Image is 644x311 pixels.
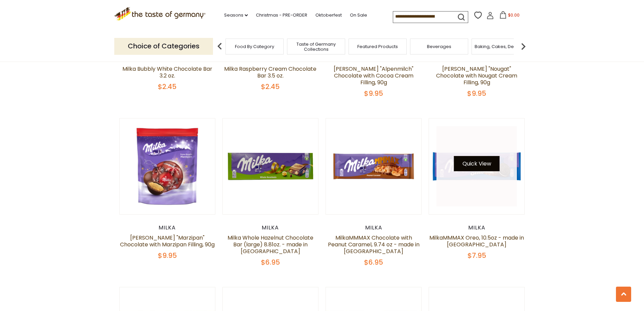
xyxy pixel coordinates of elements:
[158,251,177,260] span: $9.95
[517,40,530,53] img: next arrow
[224,65,316,80] a: Milka Raspberry Cream Chocolate Bar 3.5 oz.
[223,118,318,214] img: Milka
[436,65,517,86] a: [PERSON_NAME] "Nougat" Chocolate with Nougat Cream Filling, 90g
[222,55,319,62] div: Milka
[475,44,527,49] a: Baking, Cakes, Desserts
[429,55,525,62] div: Milka
[235,44,274,49] a: Food By Category
[122,65,212,80] a: Milka Bubbly White Chocolate Bar 3.2 oz.
[468,251,486,260] span: $7.95
[429,224,525,231] div: Milka
[315,12,342,19] a: Oktoberfest
[213,40,226,53] img: previous arrow
[158,82,176,91] span: $2.45
[350,12,367,19] a: On Sale
[467,89,486,98] span: $9.95
[114,38,213,54] p: Choice of Categories
[357,44,398,49] a: Featured Products
[364,89,383,98] span: $9.95
[429,234,524,248] a: MilkaMMMAX Oreo, 10.5oz - made in [GEOGRAPHIC_DATA]
[228,234,313,255] a: Milka Whole Hazelnut Chocolate Bar (large) 8.81oz. - made in [GEOGRAPHIC_DATA]
[289,42,343,52] a: Taste of Germany Collections
[495,11,524,21] button: $0.00
[261,258,280,267] span: $6.95
[429,118,525,214] img: MilkaMMMAX
[427,44,451,49] a: Beverages
[120,234,215,248] a: [PERSON_NAME] "Marzipan" Chocolate with Marzipan Filling, 90g
[334,65,413,86] a: [PERSON_NAME] "Alpenmilch" Chocolate with Cocoa Cream Filling, 90g
[326,55,422,62] div: Milka
[119,55,216,62] div: Milka
[364,258,383,267] span: $6.95
[454,156,500,171] button: Quick View
[222,224,319,231] div: Milka
[119,224,216,231] div: Milka
[508,12,520,18] span: $0.00
[326,224,422,231] div: Milka
[261,82,280,91] span: $2.45
[256,12,307,19] a: Christmas - PRE-ORDER
[224,12,248,19] a: Seasons
[326,118,422,214] img: MilkaMMMAX
[120,118,215,214] img: Milka
[328,234,420,255] a: MilkaMMMAX Chocolate with Peanut Caramel, 9.74 oz - made in [GEOGRAPHIC_DATA]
